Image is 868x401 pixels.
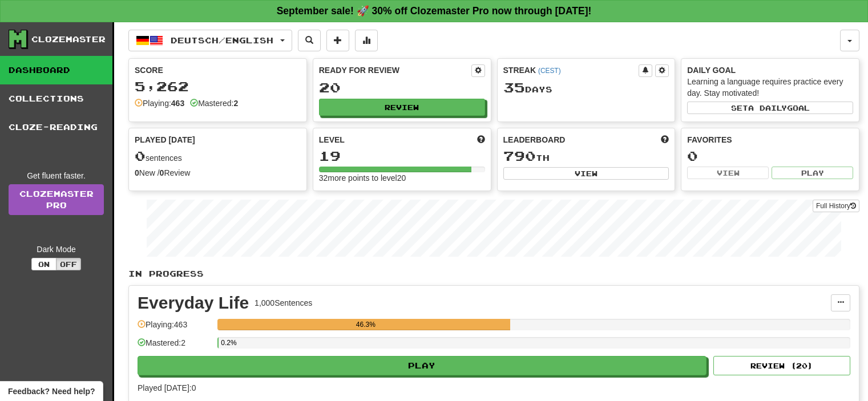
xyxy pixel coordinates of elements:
div: 19 [319,149,485,163]
div: 20 [319,80,485,95]
button: Review (20) [713,356,850,375]
span: 790 [503,148,536,164]
div: Mastered: [190,98,238,109]
a: ClozemasterPro [9,184,104,215]
button: Review [319,99,485,116]
div: th [503,149,669,164]
div: Favorites [687,134,853,145]
button: Add sentence to collection [326,30,349,51]
div: Playing: 463 [138,319,212,338]
button: Play [138,356,706,375]
button: Play [772,167,853,179]
div: Learning a language requires practice every day. Stay motivated! [687,76,853,99]
button: Search sentences [298,30,321,51]
div: New / Review [135,167,301,179]
button: Off [56,258,81,270]
span: Level [319,134,345,145]
button: Deutsch/English [128,30,292,51]
button: View [503,167,669,180]
div: 46.3% [221,319,510,330]
span: Score more points to level up [477,134,485,145]
div: 0 [687,149,853,163]
button: More stats [355,30,378,51]
div: Get fluent faster. [9,170,104,181]
div: sentences [135,149,301,164]
strong: September sale! 🚀 30% off Clozemaster Pro now through [DATE]! [277,5,592,17]
span: Played [DATE] [135,134,195,145]
span: Deutsch / English [171,35,273,45]
button: Seta dailygoal [687,102,853,114]
strong: 0 [135,168,139,177]
strong: 463 [171,99,184,108]
span: 0 [135,148,146,164]
span: Played [DATE]: 0 [138,383,196,392]
span: 35 [503,79,525,95]
div: Mastered: 2 [138,337,212,356]
strong: 0 [160,168,164,177]
div: Dark Mode [9,244,104,255]
div: Streak [503,64,639,76]
div: Playing: [135,98,184,109]
div: Clozemaster [31,34,106,45]
div: Everyday Life [138,294,249,311]
button: Full History [813,200,859,212]
strong: 2 [233,99,238,108]
div: Daily Goal [687,64,853,76]
div: 5,262 [135,79,301,94]
div: 32 more points to level 20 [319,172,485,184]
span: This week in points, UTC [661,134,669,145]
div: Score [135,64,301,76]
span: Open feedback widget [8,386,95,397]
span: a daily [748,104,787,112]
div: Day s [503,80,669,95]
span: Leaderboard [503,134,566,145]
p: In Progress [128,268,859,280]
div: 1,000 Sentences [255,297,312,309]
a: (CEST) [538,67,561,75]
button: View [687,167,769,179]
button: On [31,258,56,270]
div: Ready for Review [319,64,471,76]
